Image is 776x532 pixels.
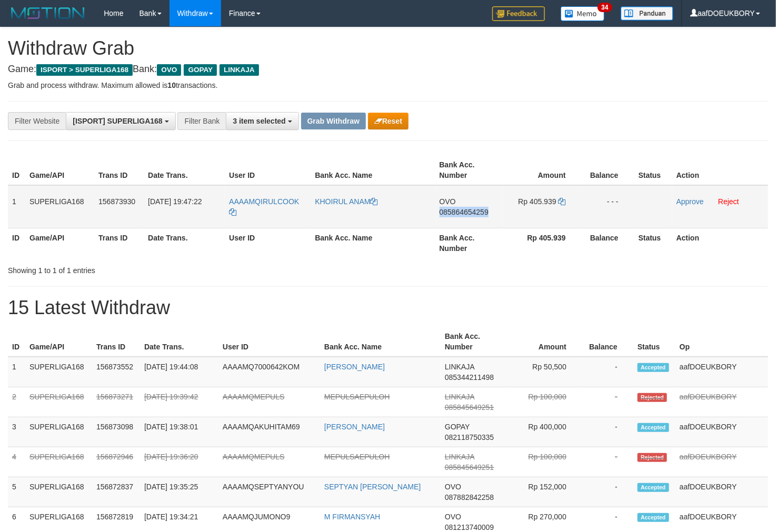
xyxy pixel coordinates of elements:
[229,197,299,206] span: AAAAMQIRULCOOK
[140,387,218,417] td: [DATE] 19:39:42
[621,6,673,21] img: panduan.png
[445,393,474,401] span: LINKAJA
[505,357,582,387] td: Rp 50,500
[582,387,633,417] td: -
[8,447,25,477] td: 4
[25,327,92,357] th: Game/API
[8,261,315,276] div: Showing 1 to 1 of 1 entries
[368,113,409,129] button: Reset
[25,155,94,185] th: Game/API
[561,6,605,21] img: Button%20Memo.svg
[582,228,634,258] th: Balance
[638,453,667,462] span: Rejected
[177,112,226,130] div: Filter Bank
[324,513,380,521] a: M FIRMANSYAH
[8,155,25,185] th: ID
[8,387,25,417] td: 2
[167,81,176,89] strong: 10
[8,477,25,507] td: 5
[440,208,489,216] span: Copy 085864654259 to clipboard
[98,197,135,206] span: 156873930
[225,228,311,258] th: User ID
[157,64,181,76] span: OVO
[445,363,474,371] span: LINKAJA
[140,477,218,507] td: [DATE] 19:35:25
[218,357,320,387] td: AAAAMQ7000642KOM
[675,477,768,507] td: aafDOEUKBORY
[92,447,140,477] td: 156872946
[140,327,218,357] th: Date Trans.
[184,64,217,76] span: GOPAY
[92,417,140,447] td: 156873098
[675,327,768,357] th: Op
[140,447,218,477] td: [DATE] 19:36:20
[634,228,672,258] th: Status
[8,38,768,59] h1: Withdraw Grab
[672,228,768,258] th: Action
[25,417,92,447] td: SUPERLIGA168
[638,363,669,372] span: Accepted
[92,327,140,357] th: Trans ID
[324,483,421,491] a: SEPTYAN [PERSON_NAME]
[582,185,634,228] td: - - -
[25,228,94,258] th: Game/API
[675,387,768,417] td: aafDOEUKBORY
[582,417,633,447] td: -
[218,447,320,477] td: AAAAMQMEPULS
[144,228,225,258] th: Date Trans.
[445,453,474,461] span: LINKAJA
[73,117,162,125] span: [ISPORT] SUPERLIGA168
[445,433,494,441] span: Copy 082118750335 to clipboard
[8,327,25,357] th: ID
[675,357,768,387] td: aafDOEUKBORY
[92,357,140,387] td: 156873552
[140,357,218,387] td: [DATE] 19:44:08
[518,197,556,206] span: Rp 405.939
[672,155,768,185] th: Action
[638,423,669,432] span: Accepted
[8,228,25,258] th: ID
[94,155,144,185] th: Trans ID
[233,117,285,125] span: 3 item selected
[445,423,470,431] span: GOPAY
[441,327,505,357] th: Bank Acc. Number
[8,417,25,447] td: 3
[445,463,494,471] span: Copy 085845649251 to clipboard
[445,493,494,501] span: Copy 087882842258 to clipboard
[505,327,582,357] th: Amount
[94,228,144,258] th: Trans ID
[598,3,612,12] span: 34
[311,155,435,185] th: Bank Acc. Name
[445,373,494,382] span: Copy 085344211498 to clipboard
[445,513,461,521] span: OVO
[582,357,633,387] td: -
[638,483,669,492] span: Accepted
[638,513,669,522] span: Accepted
[324,453,390,461] a: MEPULSAEPULOH
[25,447,92,477] td: SUPERLIGA168
[718,197,739,206] a: Reject
[8,5,88,21] img: MOTION_logo.png
[8,297,768,318] h1: 15 Latest Withdraw
[445,523,494,531] span: Copy 081213740009 to clipboard
[634,155,672,185] th: Status
[675,447,768,477] td: aafDOEUKBORY
[324,363,385,371] a: [PERSON_NAME]
[218,327,320,357] th: User ID
[505,417,582,447] td: Rp 400,000
[25,357,92,387] td: SUPERLIGA168
[502,155,582,185] th: Amount
[25,477,92,507] td: SUPERLIGA168
[311,228,435,258] th: Bank Acc. Name
[220,64,259,76] span: LINKAJA
[8,112,66,130] div: Filter Website
[435,155,502,185] th: Bank Acc. Number
[218,417,320,447] td: AAAAMQAKUHITAM69
[229,197,299,216] a: AAAAMQIRULCOOK
[144,155,225,185] th: Date Trans.
[445,403,494,411] span: Copy 085845649251 to clipboard
[324,423,385,431] a: [PERSON_NAME]
[218,387,320,417] td: AAAAMQMEPULS
[435,228,502,258] th: Bank Acc. Number
[148,197,202,206] span: [DATE] 19:47:22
